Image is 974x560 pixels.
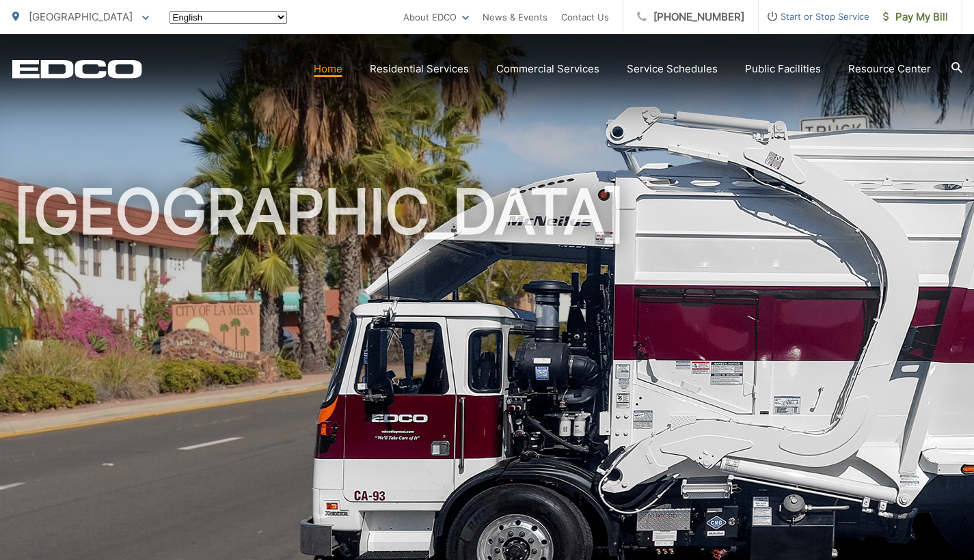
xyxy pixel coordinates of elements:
a: Contact Us [561,9,609,25]
a: Residential Services [370,61,469,77]
a: Service Schedules [627,61,718,77]
a: News & Events [483,9,547,25]
span: Pay My Bill [883,9,948,25]
span: [GEOGRAPHIC_DATA] [29,10,133,23]
a: Home [314,61,342,77]
a: Commercial Services [496,61,599,77]
a: About EDCO [403,9,469,25]
a: EDCD logo. Return to the homepage. [12,59,142,79]
a: Resource Center [848,61,931,77]
a: Public Facilities [745,61,821,77]
select: Select a language [170,11,287,24]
